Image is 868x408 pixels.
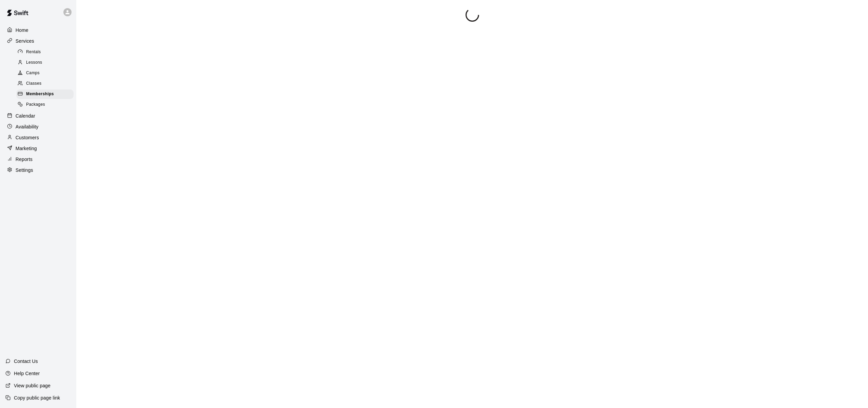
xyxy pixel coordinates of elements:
span: Packages [26,101,45,108]
p: Contact Us [14,358,38,365]
a: Packages [16,100,76,110]
a: Camps [16,68,76,79]
a: Customers [5,132,71,143]
a: Services [5,36,71,46]
a: Rentals [16,47,76,57]
a: Reports [5,154,71,164]
a: Home [5,25,71,35]
span: Rentals [26,49,41,56]
div: Rentals [16,47,74,57]
div: Lessons [16,58,74,67]
div: Camps [16,68,74,78]
p: Availability [16,123,39,130]
p: Settings [16,167,33,174]
p: Customers [16,134,39,141]
a: Marketing [5,143,71,154]
p: Calendar [16,113,35,119]
div: Memberships [16,89,74,99]
a: Memberships [16,89,76,100]
div: Classes [16,79,74,88]
p: Home [16,27,28,34]
a: Lessons [16,57,76,68]
a: Availability [5,122,71,132]
p: Services [16,38,34,44]
span: Memberships [26,91,54,98]
p: Copy public page link [14,394,60,401]
a: Classes [16,79,76,89]
p: Help Center [14,370,40,377]
div: Packages [16,100,74,109]
span: Lessons [26,59,42,66]
span: Classes [26,80,41,87]
p: View public page [14,382,51,389]
p: Marketing [16,145,37,152]
a: Settings [5,165,71,175]
span: Camps [26,70,40,77]
a: Calendar [5,111,71,121]
p: Reports [16,156,33,163]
